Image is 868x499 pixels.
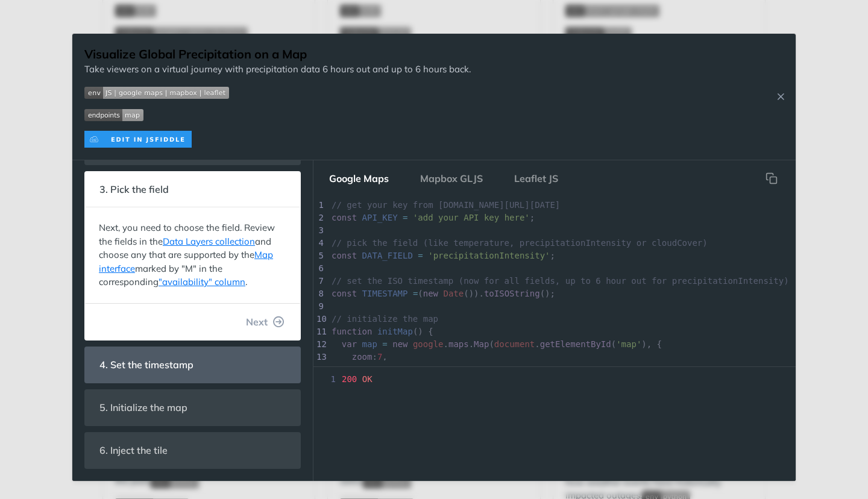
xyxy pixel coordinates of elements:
[428,251,550,260] span: 'precipitationIntensity'
[403,213,407,222] span: =
[313,373,339,386] span: 1
[332,314,438,324] span: // initialize the map
[362,213,398,222] span: API_KEY
[413,289,418,298] span: =
[410,166,492,190] button: Mapbox GLJS
[84,86,471,99] span: Expand image
[444,289,464,298] span: Date
[474,339,489,349] span: Map
[84,432,301,469] section: 6. Inject the tile
[319,166,398,190] button: Google Maps
[377,327,413,336] span: initMap
[332,251,357,260] span: const
[313,237,325,249] div: 4
[362,339,377,349] span: map
[494,339,535,349] span: document
[352,352,373,362] span: zoom
[377,352,382,362] span: 7
[84,108,471,122] span: Expand image
[84,46,471,63] h1: Visualize Global Precipitation on a Map
[84,131,192,148] img: clone
[332,213,535,222] span: ;
[413,339,444,349] span: google
[616,339,641,349] span: 'map'
[159,276,245,287] a: "availability" column
[246,315,268,329] span: Next
[84,171,301,341] section: 3. Pick the fieldNext, you need to choose the field. Review the fields in theData Layers collecti...
[448,339,469,349] span: maps
[392,339,407,349] span: new
[313,351,325,363] div: 13
[163,236,255,247] a: Data Layers collection
[332,289,357,298] span: const
[332,289,555,298] span: ( ()). ();
[84,389,301,426] section: 5. Initialize the map
[332,238,708,248] span: // pick the field (like temperature, precipitationIntensity or cloudCover)
[332,251,555,260] span: ;
[766,172,778,184] svg: hidden
[332,327,372,336] span: function
[91,396,196,419] span: 5. Initialize the map
[313,212,325,224] div: 2
[342,339,357,349] span: var
[505,166,568,190] button: Leaflet JS
[362,251,413,260] span: DATA_FIELD
[91,439,176,462] span: 6. Inject the tile
[313,325,325,338] div: 11
[313,338,325,351] div: 12
[759,166,784,190] button: Copy
[413,213,530,222] span: 'add your API key here'
[332,276,789,286] span: // set the ISO timestamp (now for all fields, up to 6 hour out for precipitationIntensity)
[313,275,325,287] div: 7
[332,327,433,336] span: () {
[772,90,790,102] button: Close Recipe
[332,213,357,222] span: const
[332,200,560,210] span: // get your key from [DOMAIN_NAME][URL][DATE]
[423,289,438,298] span: new
[484,289,540,298] span: toISOString
[84,63,471,77] p: Take viewers on a virtual journey with precipitation data 6 hours out and up to 6 hours back.
[313,300,325,313] div: 9
[313,262,325,275] div: 6
[362,374,373,384] span: OK
[382,339,387,349] span: =
[236,310,294,334] button: Next
[332,352,388,362] span: : ,
[418,251,423,260] span: =
[313,199,325,212] div: 1
[84,132,192,143] a: Expand image
[99,221,286,289] p: Next, you need to choose the field. Review the fields in the and choose any that are supported by...
[91,178,177,201] span: 3. Pick the field
[313,224,325,237] div: 3
[84,87,229,99] img: env
[332,339,662,349] span: . . ( . ( ), {
[313,249,325,262] div: 5
[540,339,611,349] span: getElementById
[313,313,325,325] div: 10
[362,289,408,298] span: TIMESTAMP
[99,249,273,274] a: Map interface
[342,374,357,384] span: 200
[313,287,325,300] div: 8
[84,109,143,121] img: endpoint
[84,347,301,383] section: 4. Set the timestamp
[91,353,202,377] span: 4. Set the timestamp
